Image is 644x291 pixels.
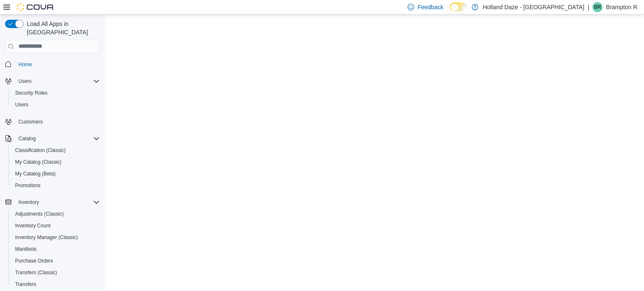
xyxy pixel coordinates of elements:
span: Classification (Classic) [15,147,66,154]
button: Catalog [2,133,103,144]
span: Users [18,78,31,85]
span: Customers [15,116,100,127]
a: Inventory Count [12,221,54,231]
button: Security Roles [8,87,103,99]
span: Adjustments (Classic) [12,209,100,219]
button: Promotions [8,180,103,191]
button: Inventory Manager (Classic) [8,232,103,243]
a: Inventory Manager (Classic) [12,232,81,242]
button: Inventory [15,197,42,207]
span: Inventory [15,197,100,207]
span: My Catalog (Classic) [12,157,100,167]
button: Catalog [15,134,39,144]
a: Transfers (Classic) [12,268,60,278]
a: My Catalog (Classic) [12,157,65,167]
a: Promotions [12,180,44,191]
span: Adjustments (Classic) [15,211,64,217]
span: Classification (Classic) [12,145,100,155]
span: Home [18,61,32,68]
span: Transfers [15,281,36,288]
input: Dark Mode [450,3,467,11]
span: Customers [18,118,43,125]
span: Manifests [15,246,36,252]
button: Classification (Classic) [8,144,103,156]
span: Home [15,59,100,70]
span: Inventory [18,199,39,206]
span: Transfers (Classic) [12,268,100,278]
span: Promotions [12,180,100,191]
span: Feedback [418,3,443,11]
span: Users [15,101,28,108]
span: Inventory Manager (Classic) [15,234,78,241]
span: Security Roles [15,90,47,96]
span: Inventory Count [12,221,100,231]
span: Inventory Manager (Classic) [12,232,100,242]
button: Purchase Orders [8,255,103,267]
button: Transfers (Classic) [8,267,103,278]
a: Classification (Classic) [12,145,69,155]
button: Users [15,76,35,86]
button: Manifests [8,243,103,255]
span: Load All Apps in [GEOGRAPHIC_DATA] [23,20,100,36]
button: My Catalog (Beta) [8,168,103,180]
span: Manifests [12,244,100,254]
span: Transfers [12,279,100,289]
span: My Catalog (Beta) [12,169,100,179]
button: Inventory Count [8,220,103,232]
a: Home [15,59,35,70]
button: Users [2,75,103,87]
span: Security Roles [12,88,100,98]
span: My Catalog (Beta) [15,170,56,177]
span: Purchase Orders [15,258,53,264]
a: Customers [15,117,46,127]
p: | [588,2,589,12]
button: Adjustments (Classic) [8,208,103,220]
span: BR [594,2,601,12]
a: Adjustments (Classic) [12,209,67,219]
a: Purchase Orders [12,256,57,266]
span: Purchase Orders [12,256,100,266]
div: Brampton R [592,2,602,12]
span: Users [12,100,100,110]
span: Promotions [15,182,41,189]
p: Brampton R [606,2,637,12]
a: Users [12,100,31,110]
span: Users [15,76,100,86]
button: Home [2,58,103,70]
p: Holland Daze - [GEOGRAPHIC_DATA] [483,2,584,12]
span: Transfers (Classic) [15,269,57,276]
img: Cova [17,3,55,11]
span: My Catalog (Classic) [15,159,62,165]
button: Transfers [8,278,103,290]
a: Security Roles [12,88,51,98]
a: My Catalog (Beta) [12,169,59,179]
button: Users [8,99,103,111]
button: My Catalog (Classic) [8,156,103,168]
a: Transfers [12,279,39,289]
span: Catalog [18,135,36,142]
span: Catalog [15,134,100,144]
a: Manifests [12,244,40,254]
span: Inventory Count [15,222,51,229]
button: Inventory [2,196,103,208]
button: Customers [2,116,103,128]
